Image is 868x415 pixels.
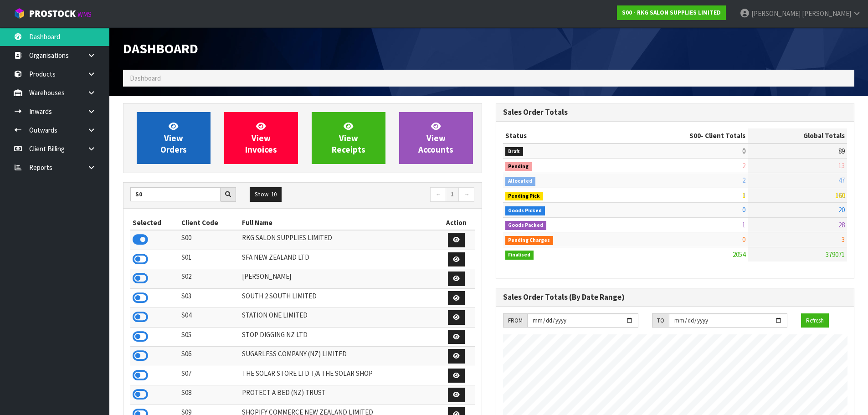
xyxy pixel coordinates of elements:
span: 0 [742,147,745,155]
input: Search clients [130,187,221,201]
span: [PERSON_NAME] [751,9,801,18]
span: 0 [742,205,745,214]
span: 20 [838,205,845,214]
span: Pending Pick [505,192,544,201]
span: Goods Packed [505,221,547,230]
span: 379071 [826,250,845,259]
span: Draft [505,147,524,156]
div: FROM [503,313,527,328]
th: - Client Totals [616,128,748,143]
button: Show: 10 [250,187,282,202]
a: S00 - RKG SALON SUPPLIES LIMITED [617,5,726,20]
span: Finalised [505,251,534,260]
a: ViewAccounts [399,112,473,164]
span: View Invoices [245,121,277,155]
button: Refresh [801,313,829,328]
span: 0 [742,235,745,244]
td: STOP DIGGING NZ LTD [240,327,438,347]
a: ViewInvoices [224,112,298,164]
th: Action [438,215,474,230]
span: [PERSON_NAME] [802,9,851,18]
span: 2 [742,176,745,184]
span: Dashboard [130,74,161,82]
td: STATION ONE LIMITED [240,308,438,328]
th: Status [503,128,617,143]
th: Client Code [179,215,240,230]
a: 1 [446,187,459,202]
span: Pending [505,162,532,171]
div: TO [652,313,669,328]
td: S04 [179,308,240,328]
a: ← [430,187,446,202]
span: 47 [838,176,845,184]
td: S03 [179,288,240,308]
th: Selected [130,215,179,230]
td: [PERSON_NAME] [240,269,438,289]
a: ViewReceipts [312,112,385,164]
td: S07 [179,366,240,385]
td: S08 [179,385,240,405]
a: → [458,187,474,202]
span: 160 [835,191,845,200]
td: S00 [179,230,240,250]
span: 1 [742,191,745,200]
td: RKG SALON SUPPLIES LIMITED [240,230,438,250]
td: S02 [179,269,240,289]
span: 89 [838,147,845,155]
strong: S00 - RKG SALON SUPPLIES LIMITED [622,9,721,16]
span: Dashboard [123,40,198,57]
td: THE SOLAR STORE LTD T/A THE SOLAR SHOP [240,366,438,385]
img: cube-alt.png [14,8,25,19]
td: SFA NEW ZEALAND LTD [240,250,438,269]
td: S06 [179,347,240,366]
span: 2054 [733,250,745,259]
nav: Page navigation [309,187,475,203]
span: Allocated [505,177,536,186]
span: View Orders [160,121,187,155]
th: Global Totals [748,128,847,143]
span: 1 [742,220,745,229]
a: ViewOrders [137,112,211,164]
td: SUGARLESS COMPANY (NZ) LIMITED [240,347,438,366]
th: Full Name [240,215,438,230]
span: ProStock [29,8,76,20]
h3: Sales Order Totals [503,108,847,117]
td: S05 [179,327,240,347]
span: 2 [742,161,745,170]
td: S01 [179,250,240,269]
span: Pending Charges [505,236,554,245]
span: S00 [689,131,701,140]
span: View Accounts [418,121,453,155]
h3: Sales Order Totals (By Date Range) [503,293,847,302]
small: WMS [77,10,92,19]
span: 3 [842,235,845,244]
span: 28 [838,220,845,229]
td: PROTECT A BED (NZ) TRUST [240,385,438,405]
td: SOUTH 2 SOUTH LIMITED [240,288,438,308]
span: 13 [838,161,845,170]
span: View Receipts [332,121,365,155]
span: Goods Picked [505,206,545,215]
